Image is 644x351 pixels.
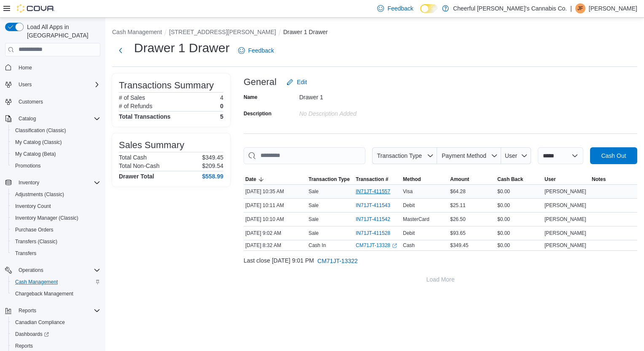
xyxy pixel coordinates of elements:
[8,189,104,200] button: Adjustments (Classic)
[496,200,543,210] div: $0.00
[12,137,65,147] a: My Catalog (Classic)
[356,176,388,183] span: Transaction #
[244,240,307,250] div: [DATE] 8:32 AM
[403,230,415,237] span: Debit
[244,186,307,197] div: [DATE] 10:35 AM
[356,200,399,210] button: IN71JT-411543
[450,202,466,209] span: $25.11
[420,4,438,13] input: Dark Mode
[15,127,66,134] span: Classification (Classic)
[437,147,501,164] button: Payment Method
[15,97,46,107] a: Customers
[15,63,35,73] a: Home
[12,189,100,199] span: Adjustments (Classic)
[450,176,469,183] span: Amount
[8,224,104,236] button: Purchase Orders
[12,137,100,147] span: My Catalog (Classic)
[545,216,586,223] span: [PERSON_NAME]
[403,188,413,195] span: Visa
[12,149,59,159] a: My Catalog (Beta)
[244,214,307,224] div: [DATE] 10:10 AM
[589,3,637,13] p: [PERSON_NAME]
[314,253,361,269] button: CM71JT-13322
[244,200,307,210] div: [DATE] 10:11 AM
[2,113,104,125] button: Catalog
[15,80,100,90] span: Users
[244,253,637,269] div: Last close [DATE] 9:01 PM
[15,191,64,198] span: Adjustments (Classic)
[403,216,429,223] span: MasterCard
[15,343,33,349] span: Reports
[244,228,307,238] div: [DATE] 9:02 AM
[12,189,67,199] a: Adjustments (Classic)
[392,243,397,248] svg: External link
[248,46,274,55] span: Feedback
[235,42,277,59] a: Feedback
[420,13,421,13] span: Dark Mode
[8,276,104,288] button: Cash Management
[12,201,100,211] span: Inventory Count
[12,225,100,235] span: Purchase Orders
[19,179,39,186] span: Inventory
[119,113,171,120] h4: Total Transactions
[8,148,104,160] button: My Catalog (Beta)
[356,188,390,195] span: IN71JT-411557
[12,277,100,287] span: Cash Management
[202,154,223,161] p: $349.45
[220,103,223,109] p: 0
[356,230,390,237] span: IN71JT-411528
[12,149,100,159] span: My Catalog (Beta)
[309,216,319,223] p: Sale
[12,341,36,351] a: Reports
[8,236,104,247] button: Transfers (Classic)
[220,113,223,120] h4: 5
[2,264,104,276] button: Operations
[601,152,626,160] span: Cash Out
[545,176,556,183] span: User
[309,188,319,195] p: Sale
[356,214,399,224] button: IN71JT-411542
[17,4,55,13] img: Cova
[202,173,223,180] h4: $558.99
[15,279,58,285] span: Cash Management
[453,3,567,13] p: Cheerful [PERSON_NAME]'s Cannabis Co.
[12,125,100,136] span: Classification (Classic)
[15,151,56,157] span: My Catalog (Beta)
[505,152,518,159] span: User
[592,176,606,183] span: Notes
[401,174,448,184] button: Method
[12,248,40,258] a: Transfers
[12,161,44,171] a: Promotions
[12,329,52,339] a: Dashboards
[309,176,350,183] span: Transaction Type
[12,237,100,247] span: Transfers (Classic)
[387,4,413,13] span: Feedback
[356,186,399,197] button: IN71JT-411557
[309,202,319,209] p: Sale
[15,96,100,107] span: Customers
[244,110,271,117] label: Description
[119,80,214,90] h3: Transactions Summary
[119,94,145,101] h6: # of Sales
[450,216,466,223] span: $26.50
[356,202,390,209] span: IN71JT-411543
[12,225,57,235] a: Purchase Orders
[15,319,65,326] span: Canadian Compliance
[354,174,401,184] button: Transaction #
[19,307,36,314] span: Reports
[15,238,57,245] span: Transfers (Classic)
[403,242,415,249] span: Cash
[8,125,104,136] button: Classification (Classic)
[309,230,319,237] p: Sale
[12,317,100,327] span: Canadian Compliance
[244,94,258,101] label: Name
[15,331,49,338] span: Dashboards
[496,214,543,224] div: $0.00
[19,115,36,122] span: Catalog
[15,306,100,316] span: Reports
[15,114,39,124] button: Catalog
[283,29,328,35] button: Drawer 1 Drawer
[317,257,358,265] span: CM71JT-13322
[244,147,365,164] input: This is a search bar. As you type, the results lower in the page will automatically filter.
[169,29,276,35] button: [STREET_ADDRESS][PERSON_NAME]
